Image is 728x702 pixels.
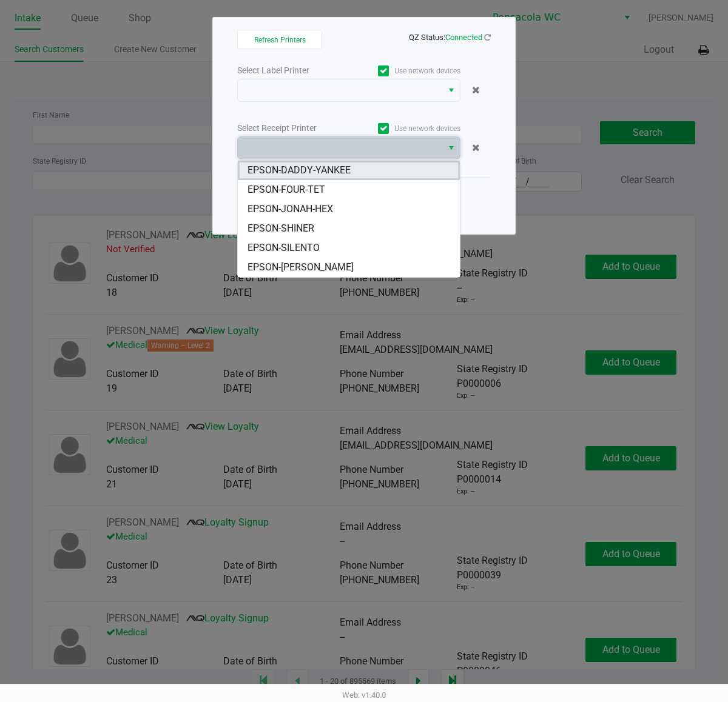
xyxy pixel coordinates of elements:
[254,36,306,44] span: Refresh Printers
[237,30,322,49] button: Refresh Printers
[349,123,460,134] label: Use network devices
[248,260,354,275] span: EPSON-[PERSON_NAME]
[248,182,325,197] span: EPSON-FOUR-TET
[342,690,386,700] span: Web: v1.40.0
[248,163,351,178] span: EPSON-DADDY-YANKEE
[248,202,333,216] span: EPSON-JONAH-HEX
[445,33,482,42] span: Connected
[248,241,320,255] span: EPSON-SILENTO
[442,137,460,159] button: Select
[248,221,314,236] span: EPSON-SHINER
[237,122,349,135] div: Select Receipt Printer
[349,65,460,76] label: Use network devices
[409,33,491,42] span: QZ Status:
[237,64,349,77] div: Select Label Printer
[442,79,460,101] button: Select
